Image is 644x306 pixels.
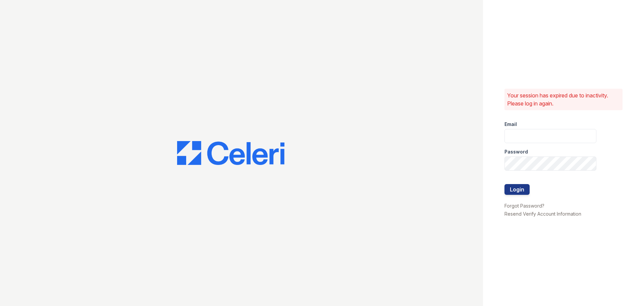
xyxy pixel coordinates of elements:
label: Email [504,121,517,128]
a: Resend Verify Account Information [504,211,581,217]
button: Login [504,184,530,195]
img: CE_Logo_Blue-a8612792a0a2168367f1c8372b55b34899dd931a85d93a1a3d3e32e68fde9ad4.png [177,141,284,165]
label: Password [504,148,528,155]
p: Your session has expired due to inactivity. Please log in again. [507,91,620,107]
a: Forgot Password? [504,203,544,209]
